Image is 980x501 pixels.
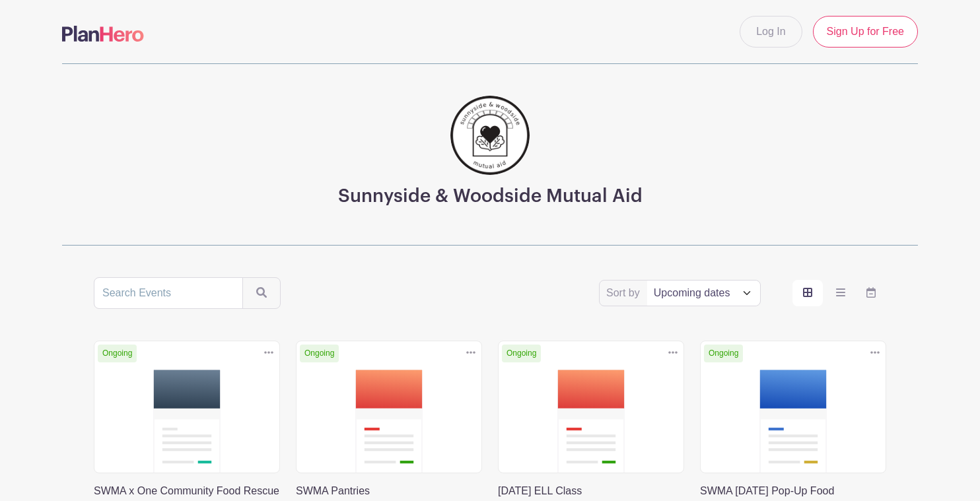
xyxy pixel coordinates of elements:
h3: Sunnyside & Woodside Mutual Aid [338,185,643,208]
a: Sign Up for Free [813,16,918,48]
a: Log In [740,16,802,48]
img: 256.png [450,96,530,175]
img: logo-507f7623f17ff9eddc593b1ce0a138ce2505c220e1c5a4e2b4648c50719b7d32.svg [62,26,144,42]
label: Sort by [606,285,644,301]
div: order and view [792,280,886,306]
input: Search Events [94,277,243,309]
